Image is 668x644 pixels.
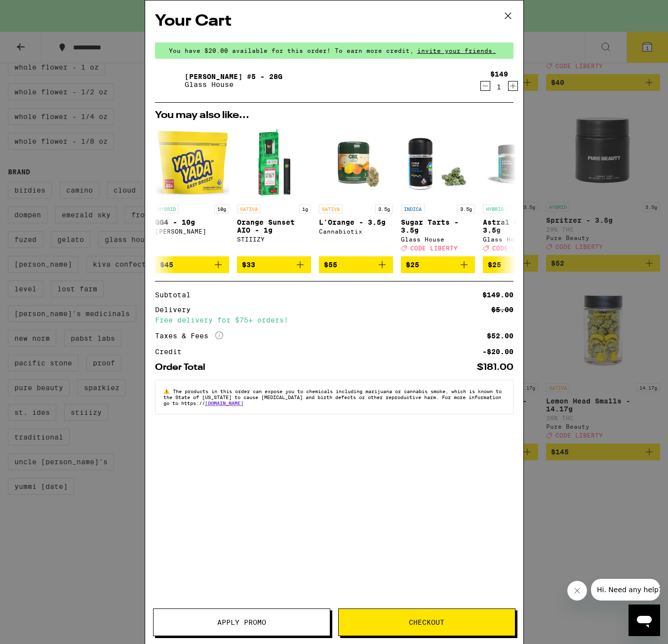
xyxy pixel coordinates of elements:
button: Add to bag [237,256,311,273]
div: Subtotal [155,291,197,298]
span: $25 [406,261,419,269]
span: Hi. Need any help? [6,7,71,15]
span: The products in this order can expose you to chemicals including marijuana or cannabis smoke, whi... [163,388,502,406]
div: Cannabiotix [319,228,393,235]
img: Glass House - Sugar Tarts - 3.5g [401,125,475,200]
p: Astral Cookies - 3.5g [483,218,557,234]
p: Glass House [185,80,282,88]
p: HYBRID [483,204,507,213]
p: INDICA [401,204,425,213]
a: Open page for GG4 - 10g from Yada Yada [155,125,229,256]
span: CODE LIBERTY [410,245,458,251]
span: $45 [160,261,173,269]
p: L'Orange - 3.5g [319,218,393,226]
a: Open page for Orange Sunset AIO - 1g from STIIIZY [237,125,311,256]
div: You have $20.00 available for this order! To earn more credit,invite your friends. [155,42,513,59]
div: Order Total [155,363,212,372]
span: Apply Promo [217,619,266,626]
span: CODE LIBERTY [492,245,540,251]
div: Glass House [401,236,475,242]
iframe: Close message [567,581,587,601]
img: STIIIZY - Orange Sunset AIO - 1g [237,125,311,200]
p: SATIVA [237,204,261,213]
button: Increment [508,81,518,91]
a: Open page for Astral Cookies - 3.5g from Glass House [483,125,557,256]
img: Cannabiotix - L'Orange - 3.5g [319,125,393,200]
button: Add to bag [319,256,393,273]
button: Add to bag [401,256,475,273]
div: STIIIZY [237,236,311,242]
button: Apply Promo [153,608,330,636]
a: Open page for Sugar Tarts - 3.5g from Glass House [401,125,475,256]
div: -$20.00 [482,348,513,355]
a: [PERSON_NAME] #5 - 28g [185,73,282,80]
p: 3.5g [375,204,393,213]
p: Sugar Tarts - 3.5g [401,218,475,234]
p: 1g [299,204,311,213]
span: Checkout [409,619,444,626]
a: [DOMAIN_NAME] [205,400,243,406]
p: 10g [214,204,229,213]
button: Add to bag [483,256,557,273]
a: Open page for L'Orange - 3.5g from Cannabiotix [319,125,393,256]
img: Donny Burger #5 - 28g [155,67,183,94]
span: invite your friends. [414,47,500,54]
p: Orange Sunset AIO - 1g [237,218,311,234]
div: Taxes & Fees [155,331,223,340]
div: [PERSON_NAME] [155,228,229,235]
div: $52.00 [487,332,513,339]
div: $181.00 [477,363,513,372]
div: 1 [490,83,508,91]
div: $5.00 [491,306,513,313]
p: SATIVA [319,204,343,213]
p: GG4 - 10g [155,218,229,226]
button: Add to bag [155,256,229,273]
div: $149.00 [482,291,513,298]
span: $25 [488,261,501,269]
span: You have $20.00 available for this order! To earn more credit, [169,47,414,54]
div: Free delivery for $75+ orders! [155,317,513,323]
h2: You may also like... [155,111,513,121]
span: $55 [324,261,337,269]
span: $33 [242,261,255,269]
div: Glass House [483,236,557,242]
button: Checkout [338,608,515,636]
div: $149 [490,70,508,78]
img: Yada Yada - GG4 - 10g [155,125,229,200]
h2: Your Cart [155,10,513,33]
img: Glass House - Astral Cookies - 3.5g [483,125,557,200]
button: Decrement [480,81,490,91]
p: 3.5g [457,204,475,213]
div: Delivery [155,306,197,313]
iframe: Message from company [591,579,660,601]
span: ⚠️ [163,388,173,394]
iframe: Button to launch messaging window [629,604,660,636]
div: Credit [155,348,189,355]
